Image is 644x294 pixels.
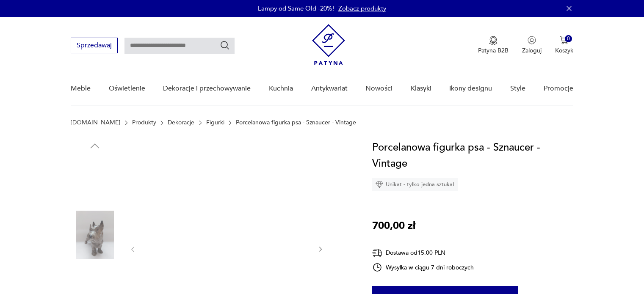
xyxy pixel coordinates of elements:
[109,72,145,105] a: Oświetlenie
[411,72,431,105] a: Klasyki
[372,218,415,234] p: 700,00 zł
[478,47,509,55] p: Patyna B2B
[312,24,345,65] img: Patyna - sklep z meblami i dekoracjami vintage
[220,40,230,50] button: Szukaj
[528,36,536,44] img: Ikonka użytkownika
[338,4,386,13] a: Zobacz produkty
[522,36,542,55] button: Zaloguj
[168,119,194,126] a: Dekoracje
[478,36,509,55] a: Ikona medaluPatyna B2B
[372,140,573,172] h1: Porcelanowa figurka psa - Sznaucer - Vintage
[449,72,492,105] a: Ikony designu
[71,119,120,126] a: [DOMAIN_NAME]
[372,262,474,272] div: Wysyłka w ciągu 7 dni roboczych
[555,47,573,55] p: Koszyk
[71,38,118,53] button: Sprzedawaj
[311,72,348,105] a: Antykwariat
[236,119,356,126] p: Porcelanowa figurka psa - Sznaucer - Vintage
[489,36,498,45] img: Ikona medalu
[544,72,573,105] a: Promocje
[71,211,119,259] img: Zdjęcie produktu Porcelanowa figurka psa - Sznaucer - Vintage
[258,4,334,13] p: Lampy od Same Old -20%!
[522,47,542,55] p: Zaloguj
[269,72,293,105] a: Kuchnia
[376,181,383,188] img: Ikona diamentu
[372,247,382,258] img: Ikona dostawy
[365,72,392,105] a: Nowości
[478,36,509,55] button: Patyna B2B
[132,119,156,126] a: Produkty
[510,72,525,105] a: Style
[71,72,91,105] a: Meble
[372,247,474,258] div: Dostawa od 15,00 PLN
[163,72,251,105] a: Dekoracje i przechowywanie
[71,157,119,205] img: Zdjęcie produktu Porcelanowa figurka psa - Sznaucer - Vintage
[372,178,458,191] div: Unikat - tylko jedna sztuka!
[565,35,572,42] div: 0
[71,43,118,49] a: Sprzedawaj
[206,119,224,126] a: Figurki
[560,36,568,44] img: Ikona koszyka
[555,36,573,55] button: 0Koszyk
